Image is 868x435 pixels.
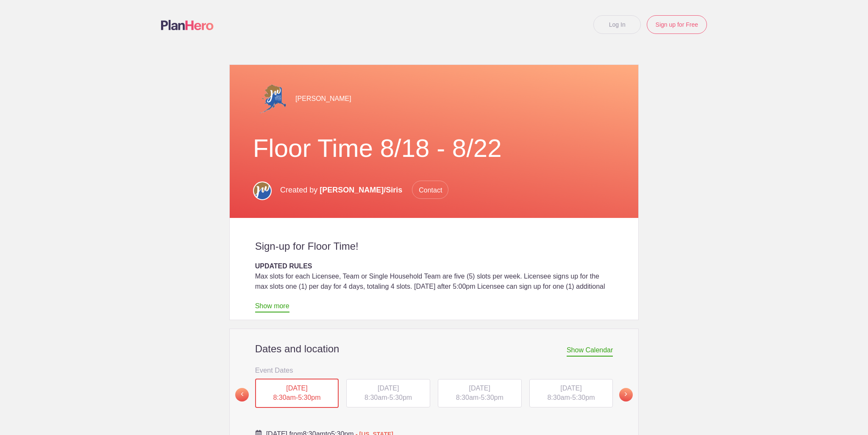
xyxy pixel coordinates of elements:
[346,379,431,408] button: [DATE] 8:30am-5:30pm
[320,186,402,194] span: [PERSON_NAME]/Siris
[412,181,448,199] span: Contact
[346,379,430,408] div: -
[255,379,339,408] div: -
[255,343,613,355] h2: Dates and location
[253,82,287,116] img: Alaska jw logo transparent
[255,364,613,376] h3: Event Dates
[469,385,490,392] span: [DATE]
[255,240,613,253] h2: Sign-up for Floor Time!
[255,378,339,409] button: [DATE] 8:30am-5:30pm
[438,379,522,408] div: -
[389,394,412,401] span: 5:30pm
[255,271,613,312] div: Max slots for each Licensee, Team or Single Household Team are five (5) slots per week. Licensee ...
[572,394,595,401] span: 5:30pm
[593,15,641,34] a: Log In
[529,379,614,408] button: [DATE] 8:30am-5:30pm
[647,15,707,34] a: Sign up for Free
[456,394,479,401] span: 8:30am
[255,262,312,270] strong: UPDATED RULES
[161,20,214,30] img: Logo main planhero
[364,394,387,401] span: 8:30am
[286,385,307,392] span: [DATE]
[481,394,503,401] span: 5:30pm
[253,181,272,200] img: Circle for social
[560,385,581,392] span: [DATE]
[547,394,570,401] span: 8:30am
[378,385,399,392] span: [DATE]
[253,82,615,116] div: [PERSON_NAME]
[567,346,613,357] span: Show Calendar
[253,133,615,164] h1: Floor Time 8/18 - 8/22
[437,379,522,408] button: [DATE] 8:30am-5:30pm
[529,379,613,408] div: -
[255,302,289,312] a: Show more
[298,394,320,401] span: 5:30pm
[280,181,448,199] p: Created by
[273,394,295,401] span: 8:30am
